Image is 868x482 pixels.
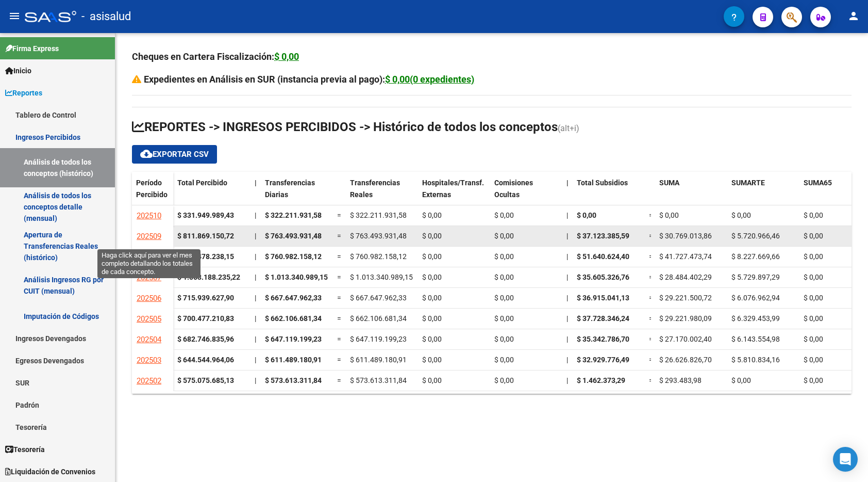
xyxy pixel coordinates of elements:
button: Exportar CSV [132,145,217,164]
span: | [255,211,256,219]
span: $ 0,00 [494,356,514,364]
span: = [337,356,341,364]
span: $ 1.013.340.989,15 [265,273,328,281]
span: $ 0,00 [804,294,823,302]
span: $ 667.647.962,33 [350,294,407,302]
span: $ 51.640.624,40 [577,252,629,261]
span: $ 0,00 [494,314,514,323]
span: 202509 [137,232,161,241]
span: $ 0,00 [422,232,442,240]
span: SUMA [659,179,679,187]
strong: $ 644.544.964,06 [177,356,234,364]
span: $ 0,00 [494,211,514,219]
span: | [566,211,568,219]
span: Hospitales/Transf. Externas [422,179,484,199]
span: $ 662.106.681,34 [350,314,407,323]
span: | [255,252,256,261]
span: $ 0,00 [731,211,751,219]
span: $ 647.119.199,23 [265,335,322,343]
span: $ 6.329.453,99 [731,314,780,323]
span: $ 6.143.554,98 [731,335,780,343]
span: Exportar CSV [140,150,209,159]
span: $ 662.106.681,34 [265,314,322,323]
span: 202504 [137,335,161,344]
span: $ 667.647.962,33 [265,294,322,302]
span: $ 35.342.786,70 [577,335,629,343]
span: $ 26.626.826,70 [659,356,712,364]
span: $ 0,00 [422,356,442,364]
span: $ 0,00 [494,294,514,302]
span: $ 611.489.180,91 [350,356,407,364]
span: | [566,314,568,323]
span: $ 0,00 [731,376,751,384]
span: Tesorería [5,444,45,455]
datatable-header-cell: Transferencias Diarias [261,172,333,215]
span: $ 322.211.931,58 [350,211,407,219]
span: | [255,335,256,343]
span: $ 8.227.669,66 [731,252,780,261]
span: Transferencias Diarias [265,179,315,199]
span: $ 322.211.931,58 [265,211,322,219]
datatable-header-cell: Hospitales/Transf. Externas [418,172,490,215]
span: = [649,294,653,302]
span: = [337,335,341,343]
span: Liquidación de Convenios [5,466,95,477]
datatable-header-cell: Comisiones Ocultas [490,172,562,215]
span: $ 0,00 [494,232,514,240]
span: $ 0,00 [422,335,442,343]
span: $ 37.123.385,59 [577,232,629,240]
span: | [566,179,569,187]
mat-icon: cloud_download [140,148,153,160]
span: $ 293.483,98 [659,376,702,384]
span: | [255,356,256,364]
span: - asisalud [81,5,131,28]
span: $ 1.013.340.989,15 [350,273,413,281]
span: | [255,179,257,187]
span: SUMARTE [731,179,765,187]
div: $ 0,00(0 expedientes) [385,72,474,87]
strong: $ 682.746.835,96 [177,335,234,343]
span: | [255,273,256,281]
span: | [255,232,256,240]
span: | [255,294,256,302]
span: $ 37.728.346,24 [577,314,629,323]
span: $ 647.119.199,23 [350,335,407,343]
span: Comisiones Ocultas [494,179,533,199]
span: = [649,314,653,323]
span: $ 5.729.897,29 [731,273,780,281]
span: Reportes [5,87,42,99]
span: $ 5.720.966,46 [731,232,780,240]
span: $ 5.810.834,16 [731,356,780,364]
strong: $ 811.869.150,72 [177,232,234,240]
span: $ 32.929.776,49 [577,356,629,364]
span: $ 29.221.500,72 [659,294,712,302]
datatable-header-cell: Total Percibido [173,172,251,215]
span: = [649,376,653,384]
span: = [649,252,653,261]
span: = [649,356,653,364]
mat-icon: person [847,10,860,22]
strong: $ 715.939.627,90 [177,294,234,302]
span: 202503 [137,356,161,365]
span: $ 30.769.013,86 [659,232,712,240]
datatable-header-cell: Transferencias Reales [346,172,418,215]
span: | [255,314,256,323]
span: 202502 [137,376,161,385]
span: $ 0,00 [422,252,442,261]
span: Total Subsidios [577,179,628,187]
span: $ 0,00 [804,356,823,364]
span: $ 0,00 [577,211,596,219]
datatable-header-cell: SUMA [655,172,727,215]
span: $ 0,00 [804,211,823,219]
strong: $ 575.075.685,13 [177,376,234,384]
span: = [337,376,341,384]
span: $ 0,00 [422,211,442,219]
span: | [566,356,568,364]
span: 202506 [137,294,161,303]
span: = [337,232,341,240]
strong: $ 1.063.188.235,22 [177,273,240,281]
span: $ 0,00 [804,232,823,240]
datatable-header-cell: SUMARTE [727,172,799,215]
span: = [337,273,341,281]
span: Transferencias Reales [350,179,400,199]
